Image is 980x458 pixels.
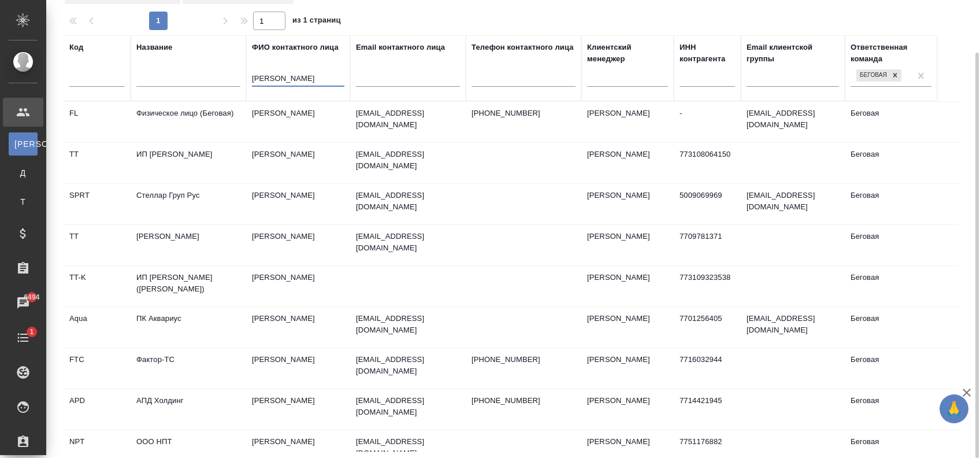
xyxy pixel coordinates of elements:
[587,42,668,65] div: Клиентский менеджер
[674,102,741,142] td: -
[69,42,83,53] div: Код
[292,13,341,30] span: из 1 страниц
[674,348,741,389] td: 7716032944
[581,307,674,348] td: [PERSON_NAME]
[356,231,460,254] p: [EMAIL_ADDRESS][DOMAIN_NAME]
[356,42,445,53] div: Email контактного лица
[64,102,131,142] td: FL
[9,161,38,184] a: Д
[674,225,741,265] td: 7709781371
[131,225,246,265] td: [PERSON_NAME]
[131,102,246,142] td: Физическое лицо (Беговая)
[246,102,350,142] td: [PERSON_NAME]
[64,225,131,265] td: TT
[64,348,131,389] td: FTC
[246,184,350,224] td: [PERSON_NAME]
[741,184,845,224] td: [EMAIL_ADDRESS][DOMAIN_NAME]
[845,184,937,224] td: Беговая
[131,266,246,306] td: ИП [PERSON_NAME] ([PERSON_NAME])
[14,138,32,150] span: [PERSON_NAME]
[940,394,968,423] button: 🙏
[845,307,937,348] td: Беговая
[845,389,937,430] td: Беговая
[64,266,131,306] td: TT-K
[9,132,38,156] a: [PERSON_NAME]
[581,225,674,265] td: [PERSON_NAME]
[246,266,350,306] td: [PERSON_NAME]
[674,389,741,430] td: 7714421945
[23,326,40,338] span: 1
[17,291,46,303] span: 6494
[246,307,350,348] td: [PERSON_NAME]
[581,348,674,389] td: [PERSON_NAME]
[136,42,172,53] div: Название
[64,389,131,430] td: APD
[64,184,131,224] td: SPRT
[741,307,845,348] td: [EMAIL_ADDRESS][DOMAIN_NAME]
[680,42,735,65] div: ИНН контрагента
[581,389,674,430] td: [PERSON_NAME]
[845,143,937,183] td: Беговая
[64,307,131,348] td: Aqua
[246,143,350,183] td: [PERSON_NAME]
[131,348,246,389] td: Фактор-ТС
[944,397,964,421] span: 🙏
[581,102,674,142] td: [PERSON_NAME]
[845,102,937,142] td: Беговая
[845,348,937,389] td: Беговая
[356,190,460,213] p: [EMAIL_ADDRESS][DOMAIN_NAME]
[674,143,741,183] td: 773108064150
[674,266,741,306] td: 773109323538
[581,184,674,224] td: [PERSON_NAME]
[9,190,38,213] a: Т
[14,196,32,208] span: Т
[845,225,937,265] td: Беговая
[472,108,576,119] p: [PHONE_NUMBER]
[356,313,460,336] p: [EMAIL_ADDRESS][DOMAIN_NAME]
[356,108,460,131] p: [EMAIL_ADDRESS][DOMAIN_NAME]
[3,323,43,352] a: 1
[581,143,674,183] td: [PERSON_NAME]
[674,184,741,224] td: 5009069969
[356,149,460,172] p: [EMAIL_ADDRESS][DOMAIN_NAME]
[356,354,460,377] p: [EMAIL_ADDRESS][DOMAIN_NAME]
[851,42,931,65] div: Ответственная команда
[252,42,339,53] div: ФИО контактного лица
[14,167,32,179] span: Д
[64,143,131,183] td: TT
[3,289,43,317] a: 6494
[741,102,845,142] td: [EMAIL_ADDRESS][DOMAIN_NAME]
[674,307,741,348] td: 7701256405
[855,68,903,83] div: Беговая
[472,395,576,407] p: [PHONE_NUMBER]
[856,69,889,82] div: Беговая
[246,225,350,265] td: [PERSON_NAME]
[747,42,839,65] div: Email клиентской группы
[356,395,460,418] p: [EMAIL_ADDRESS][DOMAIN_NAME]
[246,348,350,389] td: [PERSON_NAME]
[581,266,674,306] td: [PERSON_NAME]
[845,266,937,306] td: Беговая
[131,143,246,183] td: ИП [PERSON_NAME]
[131,389,246,430] td: АПД Холдинг
[472,354,576,365] p: [PHONE_NUMBER]
[131,307,246,348] td: ПК Аквариус
[131,184,246,224] td: Стеллар Груп Рус
[246,389,350,430] td: [PERSON_NAME]
[472,42,574,53] div: Телефон контактного лица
